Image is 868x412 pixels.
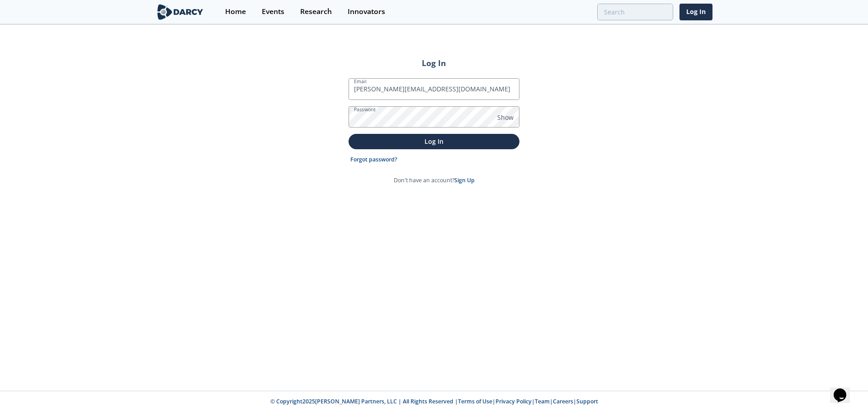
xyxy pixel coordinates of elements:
iframe: chat widget [830,376,859,403]
a: Support [576,398,598,405]
p: Log In [355,137,513,146]
button: Log In [349,134,519,149]
label: Email [354,78,367,85]
p: Don't have an account? [394,176,475,185]
a: Sign Up [454,176,475,184]
a: Log In [679,4,712,20]
div: Research [300,8,332,15]
a: Privacy Policy [495,398,532,405]
span: Show [497,113,514,122]
a: Careers [553,398,573,405]
div: Events [262,8,284,15]
label: Password [354,106,376,113]
input: Advanced Search [597,4,673,20]
div: Home [225,8,246,15]
p: © Copyright 2025 [PERSON_NAME] Partners, LLC | All Rights Reserved | | | | | [99,398,769,406]
a: Team [535,398,550,405]
a: Terms of Use [458,398,492,405]
a: Forgot password? [350,156,397,164]
img: logo-wide.svg [156,4,205,20]
h2: Log In [349,57,519,69]
div: Innovators [348,8,385,15]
